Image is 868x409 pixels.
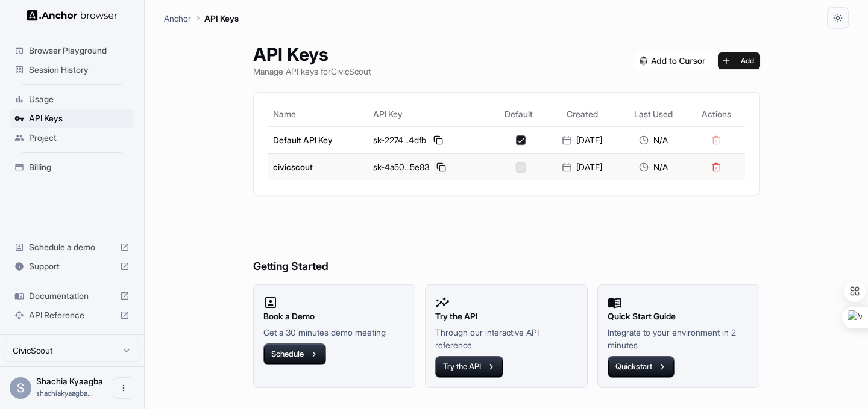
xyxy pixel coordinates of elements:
span: Shachia Kyaagba [36,376,103,386]
div: sk-2274...4dfb [373,133,486,147]
span: Schedule a demo [29,241,115,253]
th: Last Used [618,102,688,126]
h1: API Keys [253,43,371,65]
td: civicscout [268,153,368,180]
span: Usage [29,93,130,105]
h6: Getting Started [253,210,760,275]
div: S [10,377,31,399]
span: Billing [29,161,130,173]
h2: Try the API [435,310,577,323]
p: Integrate to your environment in 2 minutes [608,326,750,351]
img: Anchor Logo [27,10,118,21]
span: Browser Playground [29,45,130,57]
div: Project [10,128,134,147]
th: Default [491,102,546,126]
button: Schedule [263,343,326,365]
span: Project [29,132,130,144]
span: Session History [29,64,130,76]
img: Add anchorbrowser MCP server to Cursor [635,52,711,69]
div: Schedule a demo [10,238,134,257]
button: Quickstart [608,356,675,378]
div: N/A [623,161,684,173]
div: [DATE] [551,161,614,173]
p: Through our interactive API reference [435,326,577,351]
div: [DATE] [551,134,614,146]
p: Anchor [164,12,191,25]
div: Browser Playground [10,41,134,60]
span: Support [29,260,115,272]
th: Actions [688,102,744,126]
span: API Reference [29,309,115,321]
th: API Key [368,102,491,126]
span: API Keys [29,112,130,125]
span: shachiakyaagba@gmail.com [36,389,93,398]
p: Get a 30 minutes demo meeting [263,326,406,339]
div: sk-4a50...5e83 [373,160,486,174]
button: Open menu [113,377,134,399]
button: Try the API [435,356,503,378]
button: Copy API key [434,160,448,174]
div: Session History [10,60,134,79]
div: API Reference [10,306,134,325]
div: API Keys [10,109,134,128]
span: Documentation [29,290,115,302]
button: Add [718,52,760,69]
div: N/A [623,134,684,146]
th: Name [268,102,368,126]
h2: Quick Start Guide [608,310,750,323]
td: Default API Key [268,126,368,153]
nav: breadcrumb [164,11,239,25]
div: Documentation [10,286,134,306]
div: Usage [10,90,134,109]
p: Manage API keys for CivicScout [253,65,371,78]
h2: Book a Demo [263,310,406,323]
button: Copy API key [431,133,445,147]
div: Billing [10,158,134,177]
div: Support [10,257,134,276]
th: Created [546,102,618,126]
p: API Keys [204,12,239,25]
